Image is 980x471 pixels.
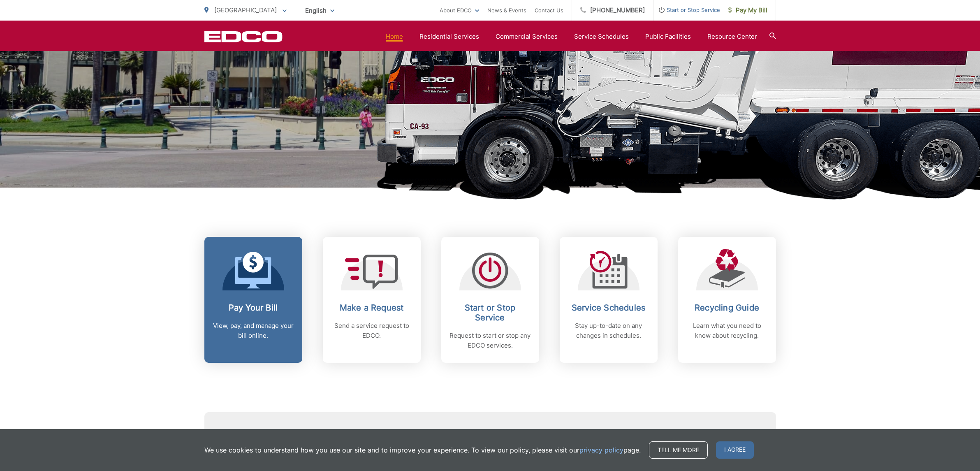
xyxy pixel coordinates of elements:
a: Recycling Guide Learn what you need to know about recycling. [678,237,776,363]
p: Stay up-to-date on any changes in schedules. [568,321,649,341]
span: [GEOGRAPHIC_DATA] [214,6,277,14]
a: Residential Services [419,32,479,42]
a: Contact Us [535,5,563,15]
a: News & Events [487,5,526,15]
a: Home [386,32,403,42]
a: Tell me more [649,441,708,459]
p: View, pay, and manage your bill online. [213,321,294,341]
span: Pay My Bill [728,5,767,15]
a: Service Schedules [574,32,629,42]
p: Send a service request to EDCO. [331,321,412,341]
span: I agree [716,441,754,459]
p: Request to start or stop any EDCO services. [449,331,531,350]
h2: Pay Your Bill [213,303,294,313]
a: Commercial Services [496,32,558,42]
h2: Service Schedules [568,303,649,313]
h2: Make a Request [331,303,412,313]
p: We use cookies to understand how you use our site and to improve your experience. To view our pol... [204,445,641,455]
a: Public Facilities [645,32,691,42]
a: EDCD logo. Return to the homepage. [204,31,283,42]
h2: Recycling Guide [686,303,768,313]
span: English [299,3,341,18]
a: Resource Center [707,32,757,42]
a: Pay Your Bill View, pay, and manage your bill online. [204,237,302,363]
a: privacy policy [579,445,623,455]
a: About EDCO [440,5,479,15]
p: Learn what you need to know about recycling. [686,321,768,341]
h2: Start or Stop Service [449,303,531,323]
a: Service Schedules Stay up-to-date on any changes in schedules. [560,237,658,363]
a: Make a Request Send a service request to EDCO. [323,237,421,363]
